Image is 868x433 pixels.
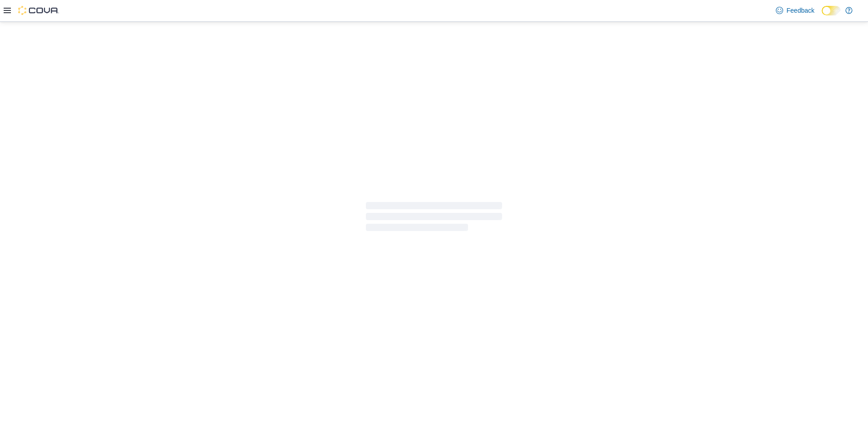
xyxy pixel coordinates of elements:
span: Loading [366,204,502,233]
a: Feedback [772,1,818,20]
input: Dark Mode [822,6,841,15]
img: Cova [18,6,59,15]
span: Feedback [787,6,814,15]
